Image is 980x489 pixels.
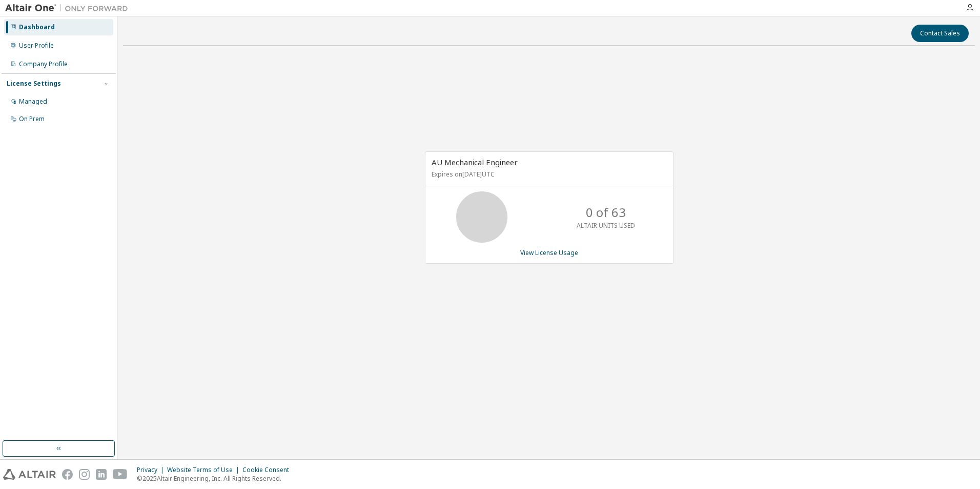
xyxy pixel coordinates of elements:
[62,469,73,480] img: facebook.svg
[79,469,90,480] img: instagram.svg
[113,469,128,480] img: youtube.svg
[19,42,54,50] div: User Profile
[7,80,61,88] div: License Settings
[19,23,55,31] div: Dashboard
[19,115,45,123] div: On Prem
[432,170,664,179] p: Expires on [DATE] UTC
[5,3,133,13] img: Altair One
[137,474,295,483] p: © 2025 Altair Engineering, Inc. All Rights Reserved.
[432,157,518,167] span: AU Mechanical Engineer
[137,466,167,474] div: Privacy
[242,466,295,474] div: Cookie Consent
[911,25,969,42] button: Contact Sales
[167,466,242,474] div: Website Terms of Use
[577,221,635,230] p: ALTAIR UNITS USED
[19,60,68,68] div: Company Profile
[3,469,56,480] img: altair_logo.svg
[520,248,578,257] a: View License Usage
[19,97,47,106] div: Managed
[96,469,107,480] img: linkedin.svg
[586,204,626,221] p: 0 of 63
